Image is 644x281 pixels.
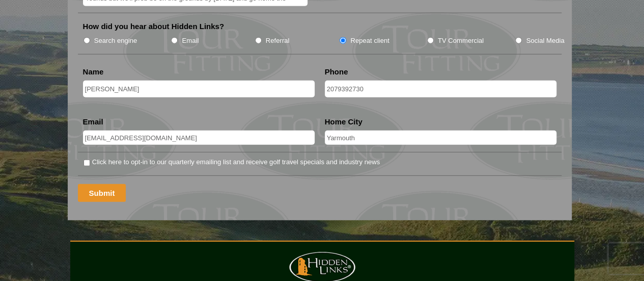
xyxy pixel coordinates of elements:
label: How did you hear about Hidden Links? [83,21,225,32]
label: Referral [266,36,290,46]
label: Email [182,36,199,46]
label: Search engine [94,36,137,46]
label: Repeat client [350,36,389,46]
label: TV Commercial [438,36,484,46]
label: Name [83,67,104,77]
label: Email [83,117,103,127]
label: Click here to opt-in to our quarterly emailing list and receive golf travel specials and industry... [92,157,380,167]
input: Submit [78,184,126,202]
label: Social Media [526,36,564,46]
label: Phone [325,67,348,77]
label: Home City [325,117,362,127]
